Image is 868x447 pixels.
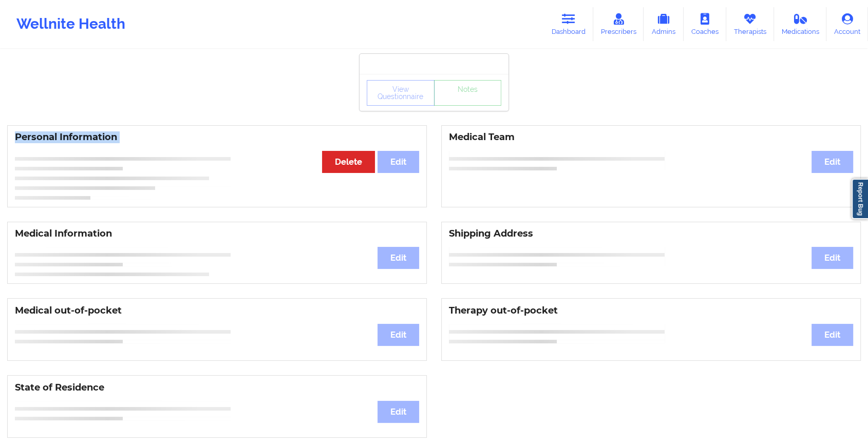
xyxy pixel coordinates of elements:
[449,228,853,240] h3: Shipping Address
[774,7,827,41] a: Medications
[684,7,726,41] a: Coaches
[726,7,774,41] a: Therapists
[593,7,644,41] a: Prescribers
[544,7,593,41] a: Dashboard
[15,305,419,317] h3: Medical out-of-pocket
[826,7,868,41] a: Account
[644,7,684,41] a: Admins
[15,382,419,394] h3: State of Residence
[15,228,419,240] h3: Medical Information
[852,179,868,219] a: Report Bug
[322,151,375,173] button: Delete
[15,131,419,143] h3: Personal Information
[449,131,853,143] h3: Medical Team
[449,305,853,317] h3: Therapy out-of-pocket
